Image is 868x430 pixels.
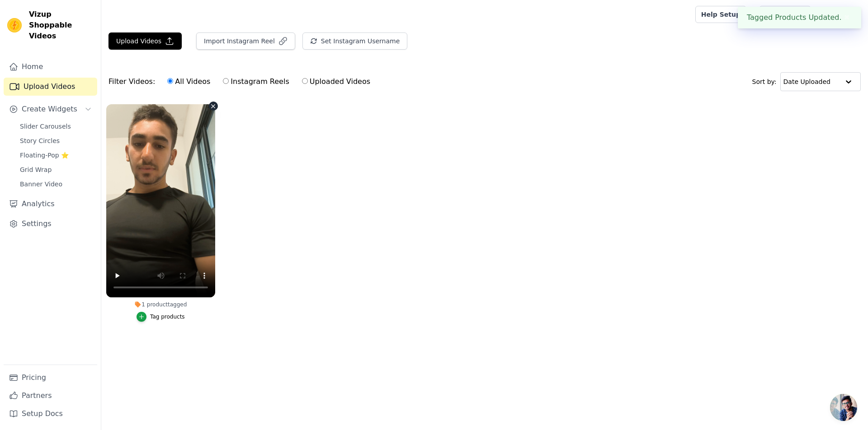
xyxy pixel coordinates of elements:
[4,405,97,423] a: Setup Docs
[20,122,71,131] span: Slider Carousels
[7,18,22,32] img: Vizup
[759,6,811,23] a: Book Demo
[150,313,185,320] div: Tag products
[842,12,852,23] button: Close
[167,76,211,88] label: All Videos
[137,312,185,322] button: Tag products
[222,76,289,88] label: Instagram Reels
[833,6,861,23] p: Fitblox
[738,7,861,28] div: Tagged Products Updated.
[4,78,97,96] a: Upload Videos
[4,369,97,387] a: Pricing
[4,387,97,405] a: Partners
[209,102,218,111] button: Video Delete
[22,104,77,115] span: Create Widgets
[4,58,97,76] a: Home
[4,100,97,118] button: Create Widgets
[196,32,295,50] button: Import Instagram Reel
[106,301,215,308] div: 1 product tagged
[14,163,97,176] a: Grid Wrap
[695,6,746,23] a: Help Setup
[20,136,60,145] span: Story Circles
[302,32,407,50] button: Set Instagram Username
[29,9,94,42] span: Vizup Shoppable Videos
[223,78,229,84] input: Instagram Reels
[818,6,861,23] button: F Fitblox
[4,215,97,233] a: Settings
[14,134,97,147] a: Story Circles
[830,394,857,421] div: פתח צ'אט
[302,78,308,84] input: Uploaded Videos
[20,151,69,160] span: Floating-Pop ⭐
[14,178,97,190] a: Banner Video
[14,120,97,133] a: Slider Carousels
[108,71,375,92] div: Filter Videos:
[14,149,97,162] a: Floating-Pop ⭐
[4,195,97,213] a: Analytics
[20,180,62,189] span: Banner Video
[302,76,371,88] label: Uploaded Videos
[108,32,182,50] button: Upload Videos
[20,165,52,174] span: Grid Wrap
[752,72,861,91] div: Sort by:
[167,78,173,84] input: All Videos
